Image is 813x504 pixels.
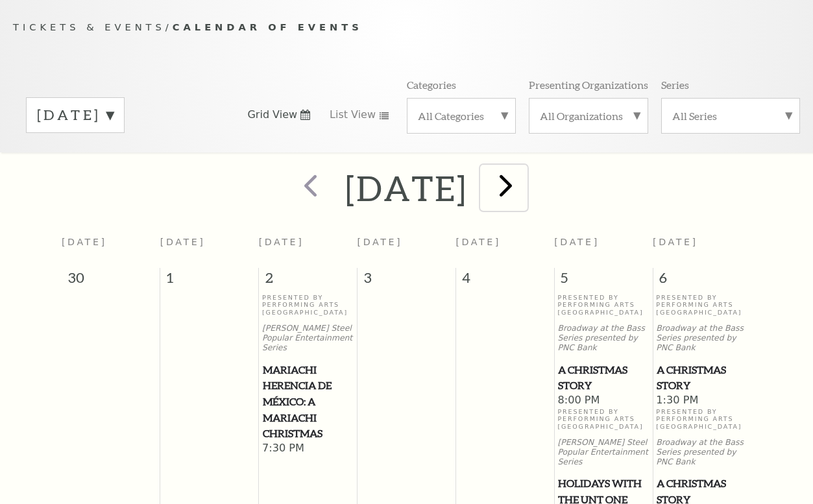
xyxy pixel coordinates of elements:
span: 1 [160,268,258,294]
span: [DATE] [653,237,698,247]
p: Series [661,78,689,91]
p: [PERSON_NAME] Steel Popular Entertainment Series [262,324,354,352]
p: / [13,19,800,36]
label: All Categories [418,109,505,123]
span: 6 [653,268,751,294]
span: [DATE] [259,237,304,247]
p: [PERSON_NAME] Steel Popular Entertainment Series [557,438,649,466]
p: Presenting Organizations [529,78,648,91]
span: 30 [62,268,160,294]
label: [DATE] [37,105,114,125]
span: Calendar of Events [173,21,363,32]
span: [DATE] [62,237,107,247]
span: 2 [259,268,357,294]
span: Grid View [247,108,297,122]
span: 3 [358,268,455,294]
span: 8:00 PM [557,394,649,408]
span: [DATE] [160,237,206,247]
p: Presented By Performing Arts [GEOGRAPHIC_DATA] [656,408,748,430]
p: Categories [407,78,456,91]
span: [DATE] [455,237,501,247]
span: List View [330,108,376,122]
span: Mariachi Herencia de México: A Mariachi Christmas [263,362,353,442]
p: Presented By Performing Arts [GEOGRAPHIC_DATA] [656,294,748,316]
span: Tickets & Events [13,21,165,32]
span: 4 [456,268,554,294]
span: [DATE] [554,237,600,247]
h2: [DATE] [345,167,468,209]
p: Broadway at the Bass Series presented by PNC Bank [656,324,748,352]
button: prev [285,165,333,211]
span: A Christmas Story [558,362,648,394]
span: 5 [555,268,653,294]
p: Presented By Performing Arts [GEOGRAPHIC_DATA] [557,408,649,430]
p: Presented By Performing Arts [GEOGRAPHIC_DATA] [557,294,649,316]
span: [DATE] [358,237,403,247]
span: 7:30 PM [262,442,354,456]
span: A Christmas Story [657,362,747,394]
p: Broadway at the Bass Series presented by PNC Bank [557,324,649,352]
p: Broadway at the Bass Series presented by PNC Bank [656,438,748,466]
label: All Organizations [540,109,637,123]
p: Presented By Performing Arts [GEOGRAPHIC_DATA] [262,294,354,316]
button: next [480,165,528,211]
span: 1:30 PM [656,394,748,408]
label: All Series [672,109,789,123]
